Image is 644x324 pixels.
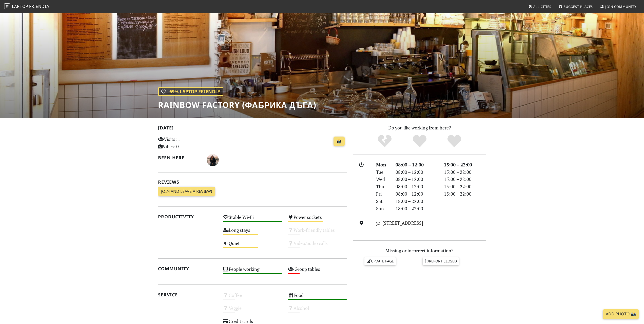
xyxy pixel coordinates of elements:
[158,179,347,185] h2: Reviews
[285,226,350,239] div: Work-friendly tables
[207,157,219,163] span: Letícia Ramalho
[393,176,441,183] div: 08:00 – 12:00
[603,309,639,319] a: Add Photo 📸
[334,137,345,146] a: 📸
[158,87,223,96] div: | 69% Laptop Friendly
[158,214,217,219] h2: Productivity
[376,220,423,226] a: ул. [STREET_ADDRESS]
[285,213,350,226] div: Power sockets
[353,124,486,131] p: Do you like working from here?
[158,155,201,160] h2: Been here
[441,161,489,168] div: 15:00 – 22:00
[402,134,437,148] div: Yes
[441,183,489,190] div: 15:00 – 22:00
[526,2,553,11] a: All Cities
[373,161,392,168] div: Mon
[373,205,392,212] div: Sun
[373,168,392,176] div: Tue
[373,183,392,190] div: Thu
[364,257,396,265] a: Update page
[12,4,28,9] span: Laptop
[158,187,215,196] a: Join and leave a review!
[285,291,350,304] div: Food
[158,100,316,110] h1: Rainbow factory (Фабрика ДЪГА)
[605,4,636,9] span: Join Community
[220,226,285,239] div: Long stays
[4,2,50,11] a: LaptopFriendly LaptopFriendly
[393,161,441,168] div: 08:00 – 12:00
[557,2,595,11] a: Suggest Places
[220,239,285,252] div: Quiet
[220,291,285,304] div: Coffee
[29,4,49,9] span: Friendly
[441,176,489,183] div: 15:00 – 22:00
[393,198,441,205] div: 18:00 – 22:00
[373,190,392,198] div: Fri
[393,205,441,212] div: 18:00 – 22:00
[437,134,472,148] div: Definitely!
[220,304,285,317] div: Veggie
[353,247,486,254] p: Missing or incorrect information?
[220,213,285,226] div: Stable Wi-Fi
[4,3,10,9] img: LaptopFriendly
[367,134,402,148] div: No
[158,266,217,271] h2: Community
[598,2,638,11] a: Join Community
[295,266,320,272] s: Group tables
[373,198,392,205] div: Sat
[207,154,219,166] img: 1383-leticia.jpg
[158,136,217,150] p: Visits: 1 Vibes: 0
[441,168,489,176] div: 15:00 – 22:00
[158,292,217,297] h2: Service
[373,176,392,183] div: Wed
[220,265,285,278] div: People working
[393,168,441,176] div: 08:00 – 12:00
[564,4,593,9] span: Suggest Places
[158,125,347,132] h2: [DATE]
[533,4,551,9] span: All Cities
[423,257,459,265] a: Report closed
[285,304,350,317] div: Alcohol
[393,183,441,190] div: 08:00 – 12:00
[393,190,441,198] div: 08:00 – 12:00
[285,239,350,252] div: Video/audio calls
[441,190,489,198] div: 15:00 – 22:00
